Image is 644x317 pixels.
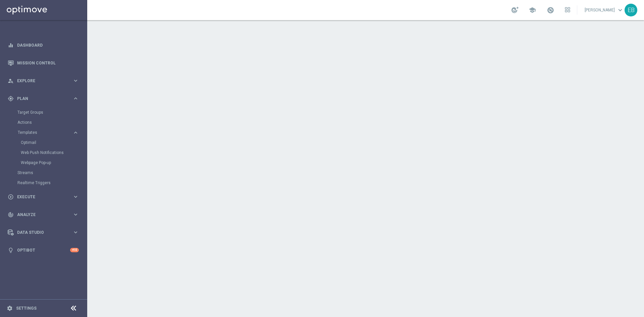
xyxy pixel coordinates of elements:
button: track_changes Analyze keyboard_arrow_right [7,212,79,217]
a: Target Groups [17,110,70,115]
i: keyboard_arrow_right [72,194,79,200]
i: equalizer [8,42,14,48]
a: Mission Control [17,54,79,72]
i: keyboard_arrow_right [72,77,79,84]
span: Data Studio [17,230,72,234]
button: person_search Explore keyboard_arrow_right [7,78,79,84]
a: Web Push Notifications [21,150,70,155]
div: Web Push Notifications [21,148,87,158]
div: Optibot [8,241,79,259]
button: play_circle_outline Execute keyboard_arrow_right [7,194,79,200]
a: Webpage Pop-up [21,160,70,165]
div: Streams [17,168,87,178]
a: Settings [16,306,37,310]
a: Dashboard [17,36,79,54]
span: school [529,6,536,14]
div: +10 [70,248,79,252]
div: Templates [18,130,72,135]
div: Data Studio [8,229,72,235]
div: Explore [8,78,72,84]
button: lightbulb Optibot +10 [7,248,79,253]
i: keyboard_arrow_right [72,95,79,102]
a: Actions [17,120,70,125]
button: Data Studio keyboard_arrow_right [7,230,79,235]
button: Templates keyboard_arrow_right [17,130,79,135]
div: Dashboard [8,36,79,54]
span: Analyze [17,213,72,217]
i: track_changes [8,212,14,218]
button: gps_fixed Plan keyboard_arrow_right [7,96,79,101]
div: Mission Control [8,54,79,72]
a: Realtime Triggers [17,180,70,186]
i: keyboard_arrow_right [72,229,79,235]
i: person_search [8,78,14,84]
a: Optibot [17,241,70,259]
i: play_circle_outline [8,194,14,200]
button: equalizer Dashboard [7,43,79,48]
a: Streams [17,170,70,175]
div: Webpage Pop-up [21,158,87,168]
span: keyboard_arrow_down [616,6,624,14]
i: lightbulb [8,247,14,253]
span: Templates [18,130,66,135]
div: Plan [8,96,72,102]
div: Analyze [8,212,72,218]
i: settings [7,305,13,311]
div: Actions [17,117,87,127]
button: Mission Control [7,60,79,66]
div: Templates [17,127,87,168]
div: EB [625,4,637,16]
span: Explore [17,79,72,83]
span: Execute [17,195,72,199]
a: Optimail [21,140,70,145]
div: Optimail [21,138,87,148]
i: gps_fixed [8,96,14,102]
div: Target Groups [17,107,87,117]
div: Realtime Triggers [17,178,87,188]
i: keyboard_arrow_right [72,129,79,136]
div: Execute [8,194,72,200]
span: Plan [17,97,72,101]
i: keyboard_arrow_right [72,211,79,218]
a: [PERSON_NAME]keyboard_arrow_down [584,5,625,15]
